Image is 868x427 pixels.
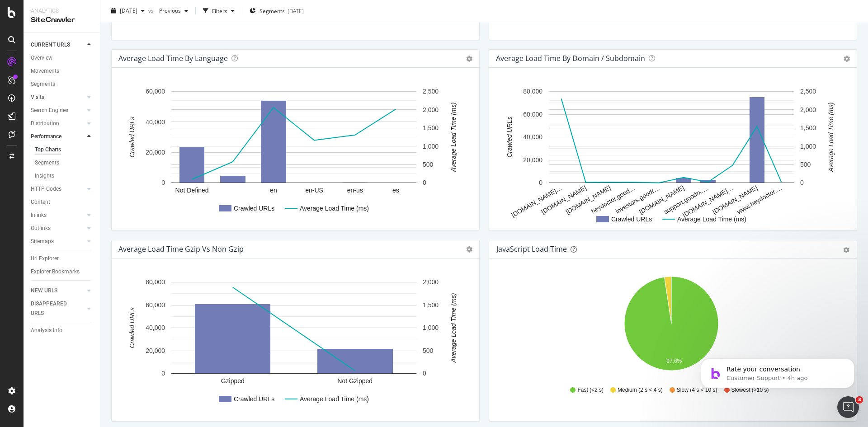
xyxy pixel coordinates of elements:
button: Segments[DATE] [246,4,307,18]
text: 2,500 [800,88,816,95]
svg: A chart. [119,273,469,414]
text: 97.6% [666,358,682,364]
a: Explorer Bookmarks [31,267,94,277]
text: 0 [423,179,426,186]
div: Inlinks [31,211,47,220]
text: 500 [800,161,811,168]
text: Crawled URLs [128,117,136,157]
div: Visits [31,93,44,102]
i: Options [466,246,472,253]
text: 500 [423,347,434,354]
button: Filters [199,4,238,18]
text: Crawled URLs [234,395,274,403]
div: Analysis Info [31,326,62,335]
div: Overview [31,53,52,63]
text: en-US [305,187,323,194]
text: en [270,187,277,194]
h4: Average Load Time by Domain / Subdomain [496,52,645,65]
text: 2,500 [423,88,439,95]
div: CURRENT URLS [31,40,70,50]
text: 0 [539,179,542,186]
div: NEW URLS [31,286,57,296]
text: Not Defined [175,187,209,194]
text: 1,500 [423,124,439,131]
div: Movements [31,66,59,76]
text: Average Load Time (ms) [450,293,457,363]
div: Explorer Bookmarks [31,267,80,277]
text: 1,500 [800,124,816,131]
text: en-us [347,187,363,194]
text: Average Load Time (ms) [300,205,369,212]
text: 60,000 [523,111,542,118]
div: A chart. [496,82,846,223]
div: Top Charts [35,145,61,155]
div: [DATE] [288,7,304,14]
text: [DOMAIN_NAME] [638,184,685,216]
text: 0 [423,370,426,377]
div: Distribution [31,119,59,128]
i: Options [466,56,472,62]
div: Sitemaps [31,237,54,246]
text: 2,000 [800,106,816,113]
text: 20,000 [523,156,542,164]
a: Url Explorer [31,254,94,263]
div: Search Engines [31,106,68,115]
text: Crawled URLs [234,205,274,212]
text: Crawled URLs [506,117,513,157]
h4: Average Load Time by Language [118,52,228,65]
a: Insights [35,171,94,181]
text: 20,000 [146,149,165,156]
text: [DOMAIN_NAME] [711,184,759,216]
text: 0 [161,179,165,186]
text: 1,000 [423,324,439,331]
div: Content [31,197,50,207]
a: Analysis Info [31,326,94,335]
button: [DATE] [108,4,148,18]
a: HTTP Codes [31,184,85,194]
a: NEW URLS [31,286,85,296]
text: 40,000 [146,118,165,126]
text: 500 [423,161,434,168]
div: Segments [31,80,55,89]
text: Not Gzipped [337,377,373,385]
a: Top Charts [35,145,94,155]
svg: A chart. [496,273,846,378]
a: Sitemaps [31,237,85,246]
span: Slow (4 s < 10 s) [677,386,717,394]
div: Outlinks [31,224,51,233]
text: 60,000 [146,88,165,95]
span: Segments [259,7,285,14]
a: CURRENT URLS [31,40,85,50]
div: JavaScript Load Time [496,244,567,253]
div: SiteCrawler [31,15,93,25]
div: Insights [35,171,54,181]
div: HTTP Codes [31,184,61,194]
a: Overview [31,53,94,63]
a: Segments [35,158,94,168]
div: Url Explorer [31,254,59,263]
text: Average Load Time (ms) [677,216,746,223]
a: Distribution [31,119,85,128]
div: Performance [31,132,61,141]
text: 1,000 [423,143,439,150]
text: Crawled URLs [611,216,652,223]
svg: A chart. [119,82,469,223]
text: 1,000 [800,143,816,150]
div: gear [843,247,849,253]
a: Movements [31,66,94,76]
h4: Average Load Time Gzip vs Non Gzip [118,243,244,255]
text: 40,000 [146,324,165,331]
text: 80,000 [523,88,542,95]
a: Inlinks [31,211,85,220]
span: Fast (<2 s) [577,386,604,394]
text: Crawled URLs [128,307,136,348]
text: Average Load Time (ms) [450,103,457,173]
span: 2025 Aug. 29th [120,7,137,14]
